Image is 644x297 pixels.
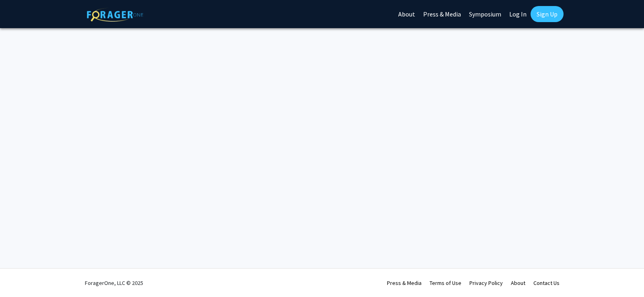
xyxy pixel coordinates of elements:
[511,279,525,287] a: About
[469,279,503,287] a: Privacy Policy
[533,279,560,287] a: Contact Us
[85,269,143,297] div: ForagerOne, LLC © 2025
[387,279,422,287] a: Press & Media
[87,8,143,22] img: ForagerOne Logo
[430,279,461,287] a: Terms of Use
[531,6,564,22] a: Sign Up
